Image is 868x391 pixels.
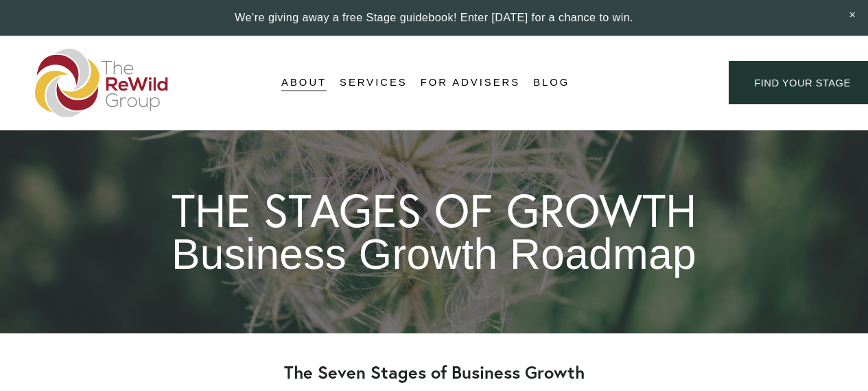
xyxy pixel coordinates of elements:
[281,73,327,92] span: About
[172,233,696,276] p: Business Growth Roadmap
[35,49,169,117] img: The ReWild Group
[172,188,696,234] h1: THE STAGES OF GROWTH
[340,73,408,92] span: Services
[421,73,520,93] a: For Advisers
[284,361,585,383] strong: The Seven Stages of Business Growth
[340,73,408,93] a: folder dropdown
[533,73,570,93] a: Blog
[281,73,327,93] a: folder dropdown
